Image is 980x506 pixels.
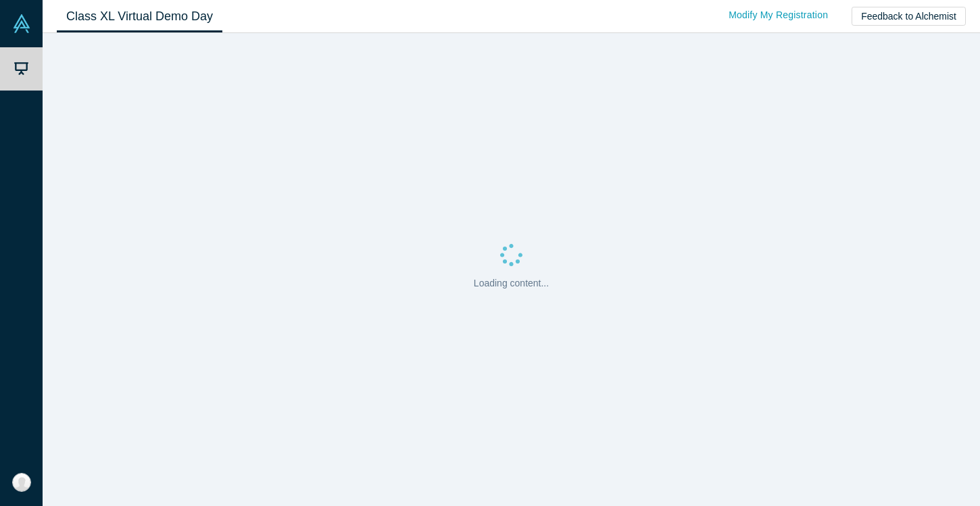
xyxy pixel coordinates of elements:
img: Niha Gottiparthy's Account [12,473,31,492]
a: Class XL Virtual Demo Day [57,1,222,32]
p: Loading content... [474,276,549,290]
button: Feedback to Alchemist [852,7,966,26]
a: Modify My Registration [714,3,842,27]
img: Alchemist Vault Logo [12,14,31,33]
